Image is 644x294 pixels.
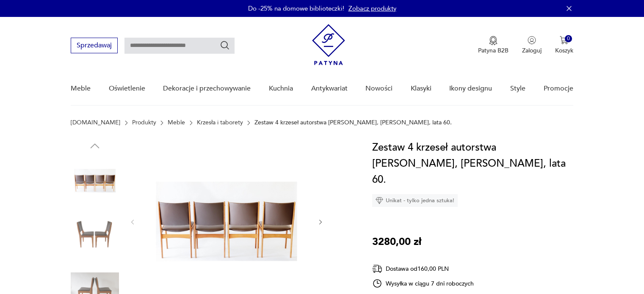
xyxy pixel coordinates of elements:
p: Zestaw 4 krzeseł autorstwa [PERSON_NAME], [PERSON_NAME], lata 60. [254,119,452,126]
button: Sprzedawaj [71,38,118,53]
a: Ikona medaluPatyna B2B [478,36,509,55]
a: Antykwariat [311,72,348,105]
h1: Zestaw 4 krzeseł autorstwa [PERSON_NAME], [PERSON_NAME], lata 60. [372,140,573,188]
p: Zaloguj [522,47,542,55]
a: Sprzedawaj [71,43,118,49]
button: Patyna B2B [478,36,509,55]
p: 3280,00 zł [372,234,421,250]
div: Wysyłka w ciągu 7 dni roboczych [372,278,474,289]
img: Ikona medalu [489,36,498,45]
a: Klasyki [411,72,431,105]
a: Meble [71,72,91,105]
img: Zdjęcie produktu Zestaw 4 krzeseł autorstwa Johannesa Andersena, Dania, lata 60. [71,157,119,205]
a: Meble [168,119,185,126]
p: Patyna B2B [478,47,509,55]
a: Oświetlenie [109,72,145,105]
img: Ikona koszyka [560,36,568,44]
a: Krzesła i taborety [197,119,243,126]
a: Nowości [365,72,392,105]
p: Koszyk [555,47,573,55]
div: 0 [565,35,572,42]
a: Kuchnia [269,72,293,105]
a: Produkty [132,119,156,126]
div: Dostawa od 160,00 PLN [372,264,474,274]
img: Zdjęcie produktu Zestaw 4 krzeseł autorstwa Johannesa Andersena, Dania, lata 60. [71,211,119,259]
img: Ikona dostawy [372,264,382,274]
button: Zaloguj [522,36,542,55]
a: [DOMAIN_NAME] [71,119,120,126]
button: Szukaj [220,40,230,50]
a: Zobacz produkty [348,4,396,13]
img: Patyna - sklep z meblami i dekoracjami vintage [312,24,345,65]
p: Do -25% na domowe biblioteczki! [248,4,344,13]
a: Dekoracje i przechowywanie [163,72,251,105]
div: Unikat - tylko jedna sztuka! [372,194,458,207]
img: Ikona diamentu [376,197,383,204]
button: 0Koszyk [555,36,573,55]
a: Promocje [544,72,573,105]
a: Style [510,72,525,105]
img: Ikonka użytkownika [528,36,536,44]
a: Ikony designu [449,72,492,105]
